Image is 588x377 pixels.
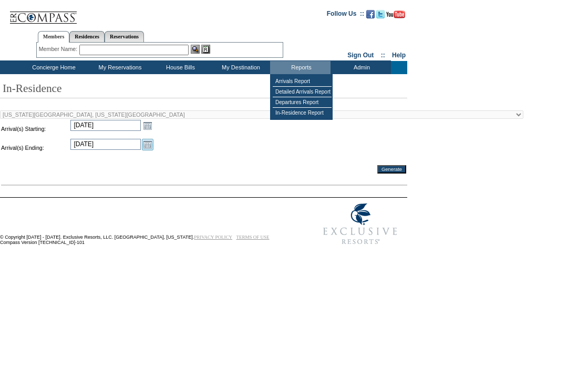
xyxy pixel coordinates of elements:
input: Generate [377,165,406,174]
a: Subscribe to our YouTube Channel [386,13,405,19]
td: Concierge Home [17,61,89,74]
td: Arrival(s) Ending: [1,139,69,157]
a: PRIVACY POLICY [194,235,232,240]
td: In-Residence Report [273,108,332,118]
td: Arrival(s) Starting: [1,120,69,138]
a: Open the calendar popup. [142,120,153,131]
span: :: [381,52,385,59]
td: Follow Us :: [327,9,364,22]
td: House Bills [149,61,210,74]
td: Departures Report [273,97,332,108]
a: TERMS OF USE [236,235,270,240]
a: Residences [69,31,105,42]
img: Follow us on Twitter [376,10,385,18]
a: Become our fan on Facebook [366,13,375,19]
img: Reservations [201,45,210,54]
td: Reports [270,61,331,74]
td: Admin [331,61,391,74]
img: Exclusive Resorts [313,198,407,250]
img: Subscribe to our YouTube Channel [386,11,405,18]
td: My Destination [210,61,270,74]
img: Compass Home [9,3,77,24]
td: My Reservations [89,61,149,74]
a: Follow us on Twitter [376,13,385,19]
td: Arrivals Report [273,76,332,87]
a: Help [392,52,406,59]
td: Detailed Arrivals Report [273,87,332,97]
a: Sign Out [347,52,374,59]
img: View [191,45,200,54]
a: Reservations [105,31,144,42]
img: Become our fan on Facebook [366,10,375,18]
div: Member Name: [39,45,79,54]
a: Open the calendar popup. [142,139,153,150]
a: Members [38,31,70,43]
